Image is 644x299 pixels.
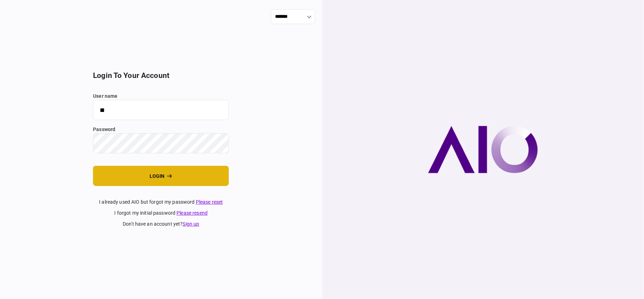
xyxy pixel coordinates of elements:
input: user name [93,100,229,120]
div: don't have an account yet ? [93,220,229,228]
label: password [93,126,229,133]
button: login [93,166,229,186]
h2: login to your account [93,71,229,80]
a: Please resend [176,210,208,216]
a: Sign up [183,221,199,227]
input: password [93,133,229,153]
div: I forgot my initial password [93,209,229,217]
label: user name [93,92,229,100]
div: I already used AIO but forgot my password [93,198,229,206]
img: AIO company logo [428,126,538,173]
a: Please reset [196,199,223,205]
input: show language options [271,9,315,24]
